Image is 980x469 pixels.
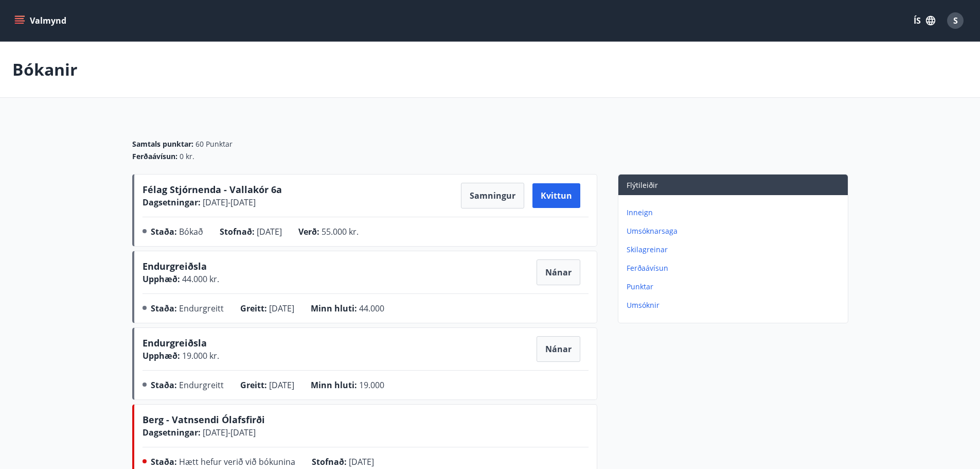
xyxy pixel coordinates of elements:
[311,379,357,391] span: Minn hluti :
[312,456,347,467] span: Stofnað :
[311,303,357,314] span: Minn hluti :
[269,379,294,391] span: [DATE]
[180,273,219,285] span: 44.000 kr.
[627,180,658,190] span: Flýtileiðir
[240,303,267,314] span: Greitt :
[151,226,177,237] span: Staða :
[151,379,177,391] span: Staða :
[298,226,319,237] span: Verð :
[461,183,524,209] button: Samningur
[627,263,844,273] p: Ferðaávísun
[180,151,194,162] span: 0 kr.
[179,303,224,314] span: Endurgreitt
[943,8,968,33] button: S
[12,58,78,81] p: Bókanir
[179,226,203,237] span: Bókað
[132,151,177,162] span: Ferðaávísun :
[537,336,580,362] button: Nánar
[142,337,207,353] span: Endurgreiðsla
[349,456,374,467] span: [DATE]
[627,226,844,236] p: Umsóknarsaga
[201,197,256,208] span: [DATE] - [DATE]
[627,282,844,292] p: Punktar
[142,260,207,276] span: Endurgreiðsla
[132,139,193,149] span: Samtals punktar :
[532,183,580,208] button: Kvittun
[322,226,359,237] span: 55.000 kr.
[12,11,70,30] button: menu
[240,379,267,391] span: Greitt :
[180,350,219,361] span: 19.000 kr.
[537,259,580,285] button: Nánar
[201,427,256,438] span: [DATE] - [DATE]
[257,226,282,237] span: [DATE]
[627,300,844,310] p: Umsóknir
[142,197,201,208] span: Dagsetningar :
[195,139,233,149] span: 60 Punktar
[151,303,177,314] span: Staða :
[269,303,294,314] span: [DATE]
[953,15,958,26] span: S
[359,303,384,314] span: 44.000
[151,456,177,467] span: Staða :
[627,245,844,255] p: Skilagreinar
[142,350,180,361] span: Upphæð :
[359,379,384,391] span: 19.000
[179,379,224,391] span: Endurgreitt
[142,273,180,285] span: Upphæð :
[142,427,201,438] span: Dagsetningar :
[908,11,941,30] button: ÍS
[179,456,295,467] span: Hætt hefur verið við bókunina
[142,183,282,196] span: Félag Stjórnenda - Vallakór 6a
[220,226,255,237] span: Stofnað :
[627,207,844,218] p: Inneign
[142,413,265,426] span: Berg - Vatnsendi Ólafsfirði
